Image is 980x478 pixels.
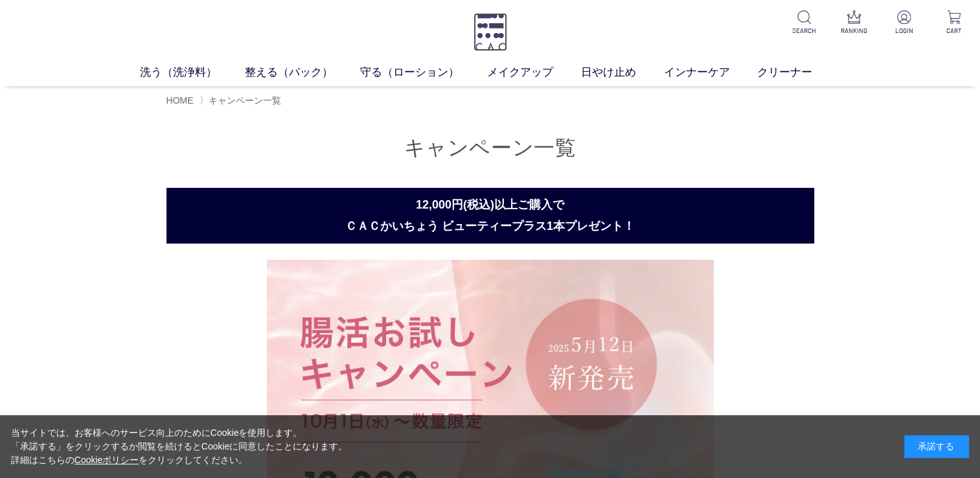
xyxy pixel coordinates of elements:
a: メイクアップ [487,64,581,81]
a: インナーケア [664,64,758,81]
p: SEARCH [788,26,820,36]
a: SEARCH [788,10,820,36]
a: HOME [166,95,194,106]
p: RANKING [838,26,870,36]
h2: 12,000円(税込)以上ご購入で ＣＡＣかいちょう ビューティープラス1本プレゼント！ [166,188,814,244]
a: 洗う（洗浄料） [140,64,245,81]
li: 〉 [199,95,284,107]
h1: キャンペーン一覧 [166,134,814,162]
div: 承諾する [904,435,969,458]
img: logo [473,13,507,51]
a: CART [938,10,970,36]
a: LOGIN [888,10,920,36]
a: RANKING [838,10,870,36]
a: クリーナー [757,64,840,81]
a: 守る（ローション） [360,64,487,81]
p: CART [938,26,970,36]
div: 当サイトでは、お客様へのサービス向上のためにCookieを使用します。 「承諾する」をクリックするか閲覧を続けるとCookieに同意したことになります。 詳細はこちらの をクリックしてください。 [11,426,348,467]
span: キャンペーン一覧 [209,95,281,106]
a: 日やけ止め [581,64,664,81]
p: LOGIN [888,26,920,36]
a: Cookieポリシー [74,455,139,465]
a: 整える（パック） [245,64,361,81]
